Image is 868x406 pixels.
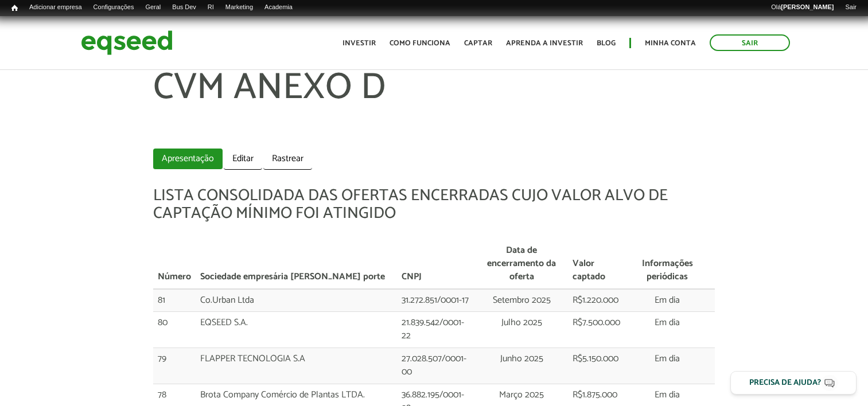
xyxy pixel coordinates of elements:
a: Aprenda a investir [506,40,583,47]
a: Marketing [220,3,259,12]
th: Número [153,240,196,289]
th: Informações periódicas [629,240,705,289]
th: Sociedade empresária [PERSON_NAME] porte [196,240,397,289]
a: Investir [342,40,376,47]
th: Data de encerramento da oferta [475,240,568,289]
th: Valor captado [568,240,629,289]
span: Março 2025 [499,387,544,403]
h1: CVM ANEXO D [153,68,715,143]
td: R$7.500.000 [568,312,629,348]
td: Co.Urban Ltda [196,289,397,312]
th: CNPJ [397,240,475,289]
a: Sair [839,3,862,12]
span: Setembro 2025 [493,292,551,308]
td: 79 [153,348,196,384]
td: 21.839.542/0001-22 [397,312,475,348]
a: Adicionar empresa [24,3,88,12]
span: Início [11,4,18,12]
td: EQSEED S.A. [196,312,397,348]
td: Em dia [629,289,705,312]
a: Captar [464,40,492,47]
a: Editar [224,149,262,170]
a: Apresentação [153,149,223,170]
td: FLAPPER TECNOLOGIA S.A [196,348,397,384]
a: Rastrear [263,149,312,170]
span: Julho 2025 [501,315,542,330]
a: Geral [139,3,166,12]
td: 80 [153,312,196,348]
td: 31.272.851/0001-17 [397,289,475,312]
span: Junho 2025 [500,351,543,366]
td: 27.028.507/0001-00 [397,348,475,384]
a: Olá[PERSON_NAME] [765,3,839,12]
td: R$5.150.000 [568,348,629,384]
td: R$1.220.000 [568,289,629,312]
a: RI [202,3,220,12]
td: Em dia [629,348,705,384]
a: Minha conta [645,40,696,47]
a: Sair [710,34,790,51]
td: Em dia [629,312,705,348]
td: 81 [153,289,196,312]
a: Blog [597,40,616,47]
a: Início [6,3,24,14]
a: Configurações [88,3,140,12]
img: EqSeed [81,28,173,58]
h5: LISTA CONSOLIDADA DAS OFERTAS ENCERRADAS CUJO VALOR ALVO DE CAPTAÇÃO MÍNIMO FOI ATINGIDO [153,187,715,222]
a: Academia [259,3,298,12]
a: Como funciona [390,40,450,47]
a: Bus Dev [166,3,202,12]
strong: [PERSON_NAME] [781,3,834,10]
